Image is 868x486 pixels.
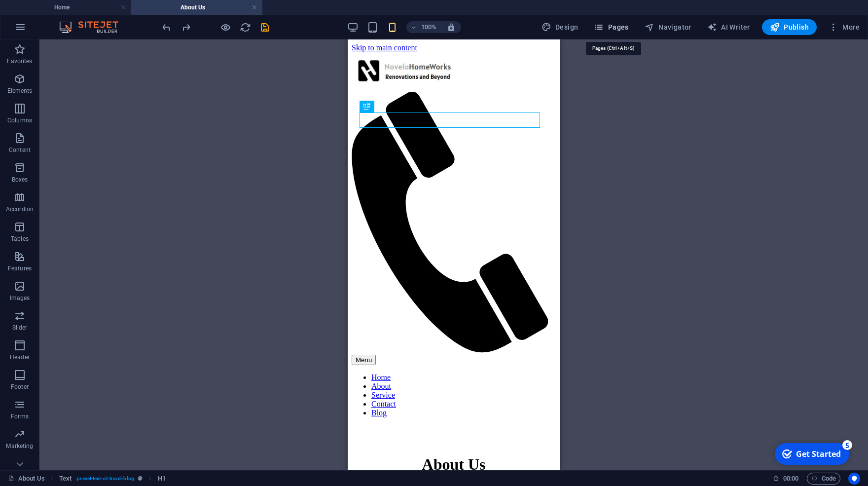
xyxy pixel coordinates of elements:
[12,324,28,332] p: Slider
[240,22,251,33] i: Reload page
[848,473,860,485] button: Usercentrics
[641,19,695,35] button: Navigator
[8,264,32,272] p: Features
[11,235,29,243] p: Tables
[6,205,34,213] p: Accordion
[10,294,30,302] p: Images
[138,476,143,481] i: This element is a customizable preset
[542,22,579,32] span: Design
[790,475,792,482] span: :
[27,9,72,20] div: Get Started
[73,1,83,11] div: 5
[57,21,131,33] img: Editor Logo
[7,87,33,95] p: Elements
[7,116,32,124] p: Columns
[7,57,32,65] p: Favorites
[181,22,192,33] i: Redo: Change pages (Ctrl+Y, ⌘+Y)
[421,21,437,33] h6: 100%
[406,21,441,33] button: 100%
[6,442,33,450] p: Marketing
[811,473,836,485] span: Code
[10,353,30,361] p: Header
[9,146,31,154] p: Content
[807,473,840,485] button: Code
[538,19,582,35] button: Design
[829,22,860,32] span: More
[239,21,251,33] button: reload
[707,22,750,32] span: AI Writer
[825,19,864,35] button: More
[11,383,29,391] p: Footer
[161,22,172,33] i: Undo: Change pages (Ctrl+Z)
[219,21,231,33] button: Click here to leave preview mode and continue editing
[11,412,29,420] p: Forms
[131,2,262,13] h4: About Us
[75,473,134,485] span: . preset-text-v2-travel-blog
[5,4,80,26] div: Get Started 5 items remaining, 0% complete
[783,473,798,485] span: 00 00
[259,21,271,33] button: save
[160,21,172,33] button: undo
[158,473,166,485] span: Click to select. Double-click to edit
[259,22,271,33] i: Save (Ctrl+S)
[59,473,72,485] span: Click to select. Double-click to edit
[645,22,691,32] span: Navigator
[773,473,799,485] h6: Session time
[8,473,45,485] a: Click to cancel selection. Double-click to open Pages
[770,22,809,32] span: Publish
[4,4,70,12] a: Skip to main content
[59,473,166,485] nav: breadcrumb
[762,19,817,35] button: Publish
[447,23,456,32] i: On resize automatically adjust zoom level to fit chosen device.
[703,19,754,35] button: AI Writer
[594,22,628,32] span: Pages
[590,19,632,35] button: Pages
[538,19,582,35] div: Design (Ctrl+Alt+Y)
[180,21,192,33] button: redo
[12,176,28,184] p: Boxes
